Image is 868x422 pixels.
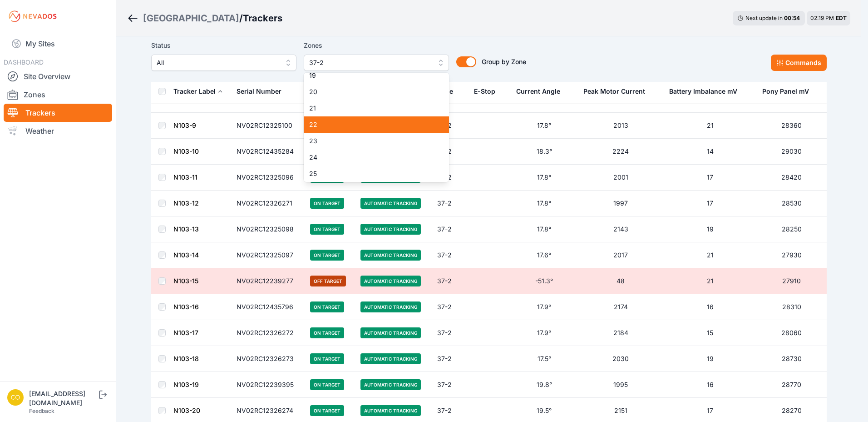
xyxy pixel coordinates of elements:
[304,55,449,71] button: 37-2
[309,120,433,129] span: 22
[309,71,433,80] span: 19
[309,169,433,178] span: 25
[309,57,431,68] span: 37-2
[304,73,449,182] div: 37-2
[309,136,433,146] span: 23
[309,153,433,162] span: 24
[309,87,433,96] span: 20
[309,104,433,113] span: 21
